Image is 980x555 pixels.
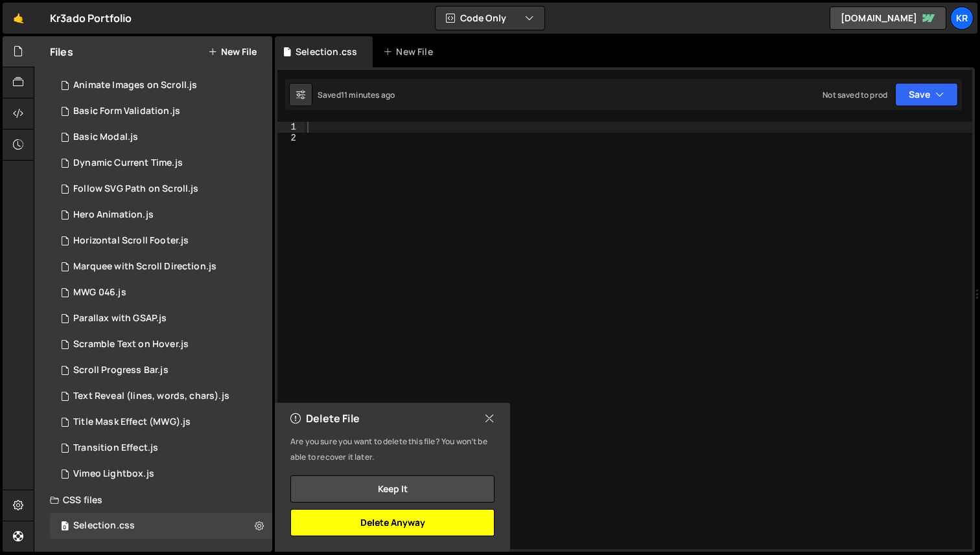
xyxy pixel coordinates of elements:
[73,157,183,169] div: Dynamic Current Time.js
[950,6,974,30] a: kr
[290,434,495,465] p: Are you sure you want to delete this file? You won’t be able to recover it later.
[50,176,272,202] div: 16235/43875.js
[50,202,272,228] div: 16235/43728.js
[73,442,158,454] div: Transition Effect.js
[50,254,272,280] div: 16235/43729.js
[61,522,69,532] span: 0
[318,89,395,100] div: Saved
[73,365,169,376] div: Scroll Progress Bar.js
[73,339,189,350] div: Scramble Text on Hover.js
[50,332,272,357] div: 16235/44388.js
[50,280,272,306] div: 16235/43854.js
[73,313,167,324] div: Parallax with GSAP.js
[73,183,198,195] div: Follow SVG Path on Scroll.js
[50,357,272,383] div: 16235/43725.js
[73,106,180,117] div: Basic Form Validation.js
[73,209,154,221] div: Hero Animation.js
[341,89,395,100] div: 11 minutes ago
[73,235,189,247] div: Horizontal Scroll Footer.js
[208,47,257,57] button: New File
[895,83,958,106] button: Save
[50,150,272,176] div: 16235/43726.js
[50,10,132,26] div: Kr3ado Portfolio
[50,435,272,461] div: 16235/44390.js
[50,306,272,332] div: 16235/43727.js
[50,124,272,150] div: 16235/44151.js
[50,461,272,487] div: 16235/44310.js
[50,73,272,98] div: 16235/43732.js
[73,287,126,299] div: MWG 046.js
[50,228,272,254] div: 16235/43859.js
[34,487,272,513] div: CSS files
[830,6,946,30] a: [DOMAIN_NAME]
[277,133,305,144] div: 2
[290,411,360,425] h2: Delete File
[50,513,272,539] div: 16235/47152.css
[290,475,495,503] button: Keep it
[290,509,495,536] button: Delete Anyway
[3,3,34,34] a: 🤙
[277,122,305,133] div: 1
[73,416,191,428] div: Title Mask Effect (MWG).js
[73,520,135,532] div: Selection.css
[383,45,437,58] div: New File
[50,409,272,435] div: 16235/43731.js
[50,383,272,409] div: 16235/43730.js
[73,80,197,91] div: Animate Images on Scroll.js
[73,131,138,143] div: Basic Modal.js
[822,89,887,100] div: Not saved to prod
[50,98,272,124] div: 16235/44153.js
[73,261,216,273] div: Marquee with Scroll Direction.js
[296,45,357,58] div: Selection.css
[50,45,73,59] h2: Files
[73,468,154,480] div: Vimeo Lightbox.js
[436,6,544,30] button: Code Only
[73,391,229,402] div: Text Reveal (lines, words, chars).js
